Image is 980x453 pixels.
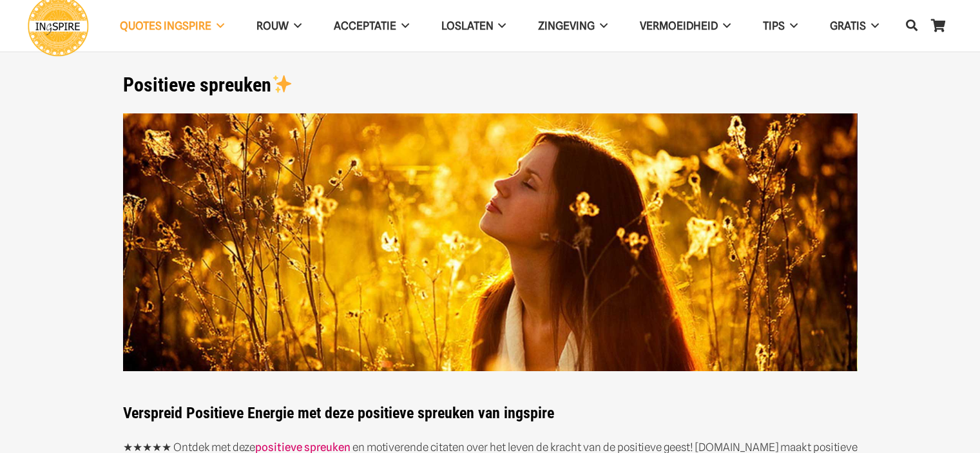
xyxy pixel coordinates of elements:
[814,10,895,43] a: GRATIS
[747,10,814,43] a: TIPS
[256,19,289,32] span: ROUW
[123,113,858,372] img: Positieve spreuken over het leven, geluk, spreuken over optimisme en pluk de dag quotes van Ingsp...
[522,10,624,43] a: Zingeving
[273,74,292,93] img: ✨
[899,10,925,41] a: Zoeken
[830,19,866,32] span: GRATIS
[441,19,494,32] span: Loslaten
[318,10,425,43] a: Acceptatie
[120,19,211,32] span: QUOTES INGSPIRE
[104,10,240,43] a: QUOTES INGSPIRE
[240,10,318,43] a: ROUW
[123,404,554,422] strong: Verspreid Positieve Energie met deze positieve spreuken van ingspire
[763,19,785,32] span: TIPS
[334,19,396,32] span: Acceptatie
[640,19,718,32] span: VERMOEIDHEID
[624,10,747,43] a: VERMOEIDHEID
[538,19,595,32] span: Zingeving
[123,73,858,97] h1: Positieve spreuken
[425,10,523,43] a: Loslaten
